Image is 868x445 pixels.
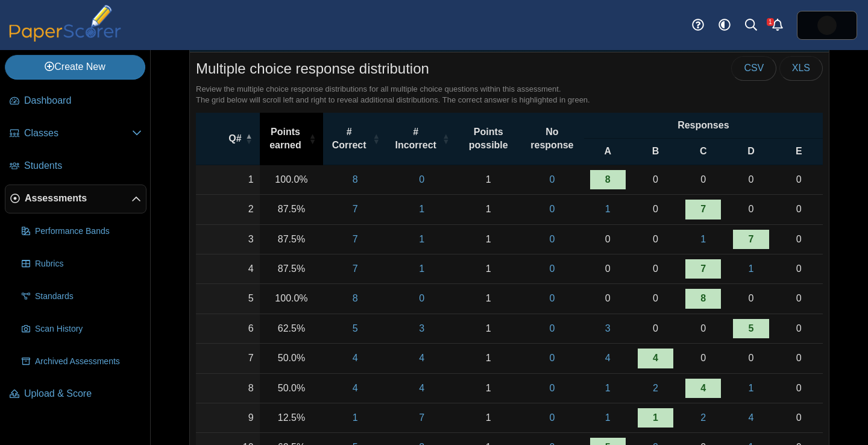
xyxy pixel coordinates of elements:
a: Classes [5,119,146,148]
div: 0 [781,203,817,216]
a: Rubrics [17,250,146,279]
a: Archived Assessments [17,347,146,376]
a: 4 [329,379,381,398]
a: 4 [638,349,673,368]
td: 100.0% [260,284,324,314]
td: 1 [456,195,520,224]
td: 1 [196,165,260,195]
a: 8 [685,289,721,308]
td: 1 [456,284,520,314]
a: Performance Bands [17,217,146,246]
div: 0 [733,203,769,216]
a: 1 [733,259,769,279]
a: 1 [393,230,451,249]
td: 1 [456,165,520,195]
td: 87.5% [260,225,324,254]
a: 8 [329,170,381,189]
span: Classes [24,127,132,140]
div: 0 [638,262,673,276]
span: Upload & Score [24,387,142,400]
a: ps.hreErqNOxSkiDGg1 [797,11,857,40]
img: ps.hreErqNOxSkiDGg1 [817,16,837,35]
div: 0 [781,382,817,395]
a: 7 [685,259,721,279]
div: Review the multiple choice response distributions for all multiple choice questions within this a... [196,84,823,106]
td: 5 [196,284,260,314]
a: 4 [733,408,769,428]
span: No response [530,127,573,150]
a: 2 [638,379,673,398]
td: 1 [456,374,520,403]
span: Points possible [469,127,508,150]
a: 1 [393,200,451,219]
td: 7 [196,344,260,373]
td: 50.0% [260,344,324,373]
a: Dashboard [5,87,146,116]
a: 0 [526,200,578,219]
button: XLS [779,56,823,80]
span: CSV [744,63,764,73]
td: 50.0% [260,374,324,403]
div: 0 [781,173,817,186]
a: 0 [393,289,451,308]
span: # Incorrect : Activate to sort [442,113,449,165]
a: 0 [393,170,451,189]
td: 1 [456,314,520,344]
a: 2 [685,408,721,428]
td: 12.5% [260,403,324,433]
a: 8 [329,289,381,308]
a: 1 [590,200,626,219]
div: 0 [638,173,673,186]
td: 4 [196,254,260,284]
div: 0 [781,322,817,335]
div: 0 [781,233,817,246]
td: 87.5% [260,195,324,224]
div: 0 [638,203,673,216]
a: Students [5,152,146,181]
td: 3 [196,225,260,254]
a: 4 [329,349,381,368]
div: 0 [638,292,673,305]
a: 1 [733,379,769,398]
td: 1 [456,403,520,433]
a: 5 [329,319,381,338]
span: # Incorrect [395,127,436,150]
img: PaperScorer [5,5,125,42]
a: Upload & Score [5,380,146,409]
a: 7 [329,200,381,219]
a: PaperScorer [5,33,125,43]
span: Responses [678,120,729,130]
div: 0 [781,352,817,365]
td: 6 [196,314,260,344]
a: 8 [590,170,626,189]
span: B [652,146,659,156]
a: 4 [685,379,721,398]
a: 0 [526,259,578,279]
div: 0 [638,233,673,246]
div: 0 [781,292,817,305]
td: 100.0% [260,165,324,195]
button: CSV [731,56,776,80]
span: A [605,146,612,156]
div: 0 [590,292,626,305]
div: 0 [590,233,626,246]
a: 1 [393,259,451,279]
td: 8 [196,374,260,403]
span: Points earned [269,127,301,150]
a: 0 [526,289,578,308]
a: 4 [590,349,626,368]
span: Scan History [35,323,142,335]
a: 7 [685,200,721,219]
div: 0 [685,352,721,365]
span: D [747,146,755,156]
a: 0 [526,408,578,428]
div: 0 [685,322,721,335]
span: XLS [792,63,810,73]
td: 1 [456,344,520,373]
a: 0 [526,379,578,398]
td: 87.5% [260,254,324,284]
a: 5 [733,319,769,338]
h2: Multiple choice response distribution [196,58,429,79]
span: Micah Willis [817,16,837,35]
span: Rubrics [35,258,142,270]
